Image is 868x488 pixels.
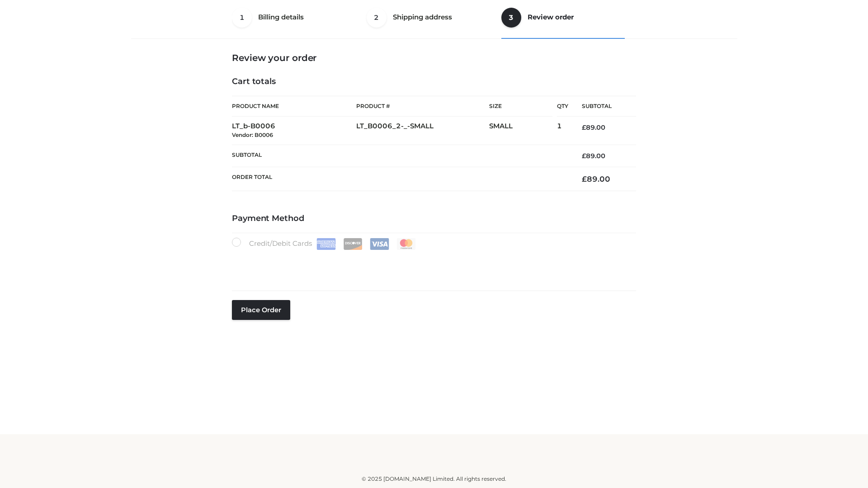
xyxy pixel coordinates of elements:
span: £ [582,123,586,131]
span: £ [582,152,586,160]
span: £ [582,174,587,183]
img: Discover [343,238,363,250]
small: Vendor: B0006 [232,131,273,138]
td: LT_b-B0006 [232,117,356,145]
td: 1 [557,117,568,145]
th: Subtotal [232,145,568,167]
button: Place order [232,300,290,320]
img: Visa [370,238,389,250]
bdi: 89.00 [582,152,605,160]
img: Amex [316,238,336,250]
td: LT_B0006_2-_-SMALL [356,117,489,145]
th: Qty [557,96,568,117]
h4: Cart totals [232,77,636,87]
th: Product Name [232,96,356,117]
bdi: 89.00 [582,174,610,183]
div: © 2025 [DOMAIN_NAME] Limited. All rights reserved. [134,474,734,483]
th: Subtotal [568,96,636,117]
img: Mastercard [396,238,416,250]
bdi: 89.00 [582,123,605,131]
th: Product # [356,96,489,117]
iframe: Secure payment input frame [230,248,634,281]
th: Size [489,96,552,117]
label: Credit/Debit Cards [232,238,417,250]
th: Order Total [232,167,568,191]
h4: Payment Method [232,214,636,224]
td: SMALL [489,117,557,145]
h3: Review your order [232,52,636,63]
